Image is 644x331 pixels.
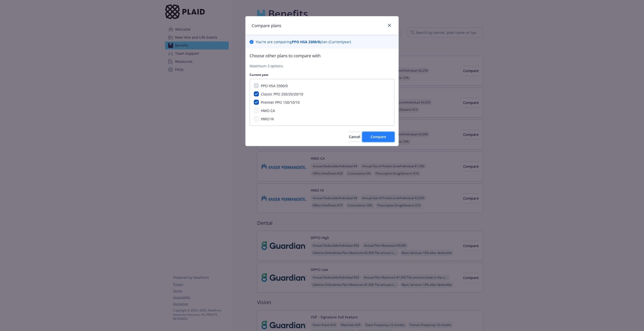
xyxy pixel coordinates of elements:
[371,134,386,139] span: Compare
[250,63,394,69] p: Maximum 3 options
[250,73,394,77] p: Current year
[250,52,394,59] p: Choose other plans to compare with
[261,108,275,113] span: HMO CA
[261,83,288,88] span: PPO HSA 3300/0
[261,117,274,121] span: HMO HI
[261,100,300,105] span: Premier PPO 150/10/10
[386,22,392,28] a: close
[256,39,351,44] p: You ' re are comparing plan ( Current year)
[349,132,360,142] button: Cancel
[261,92,303,96] span: Classic PPO 250/20/20/10
[252,22,281,29] h1: Compare plans
[349,134,360,139] span: Cancel
[292,39,320,44] b: PPO HSA 3300/0
[362,132,394,142] button: Compare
